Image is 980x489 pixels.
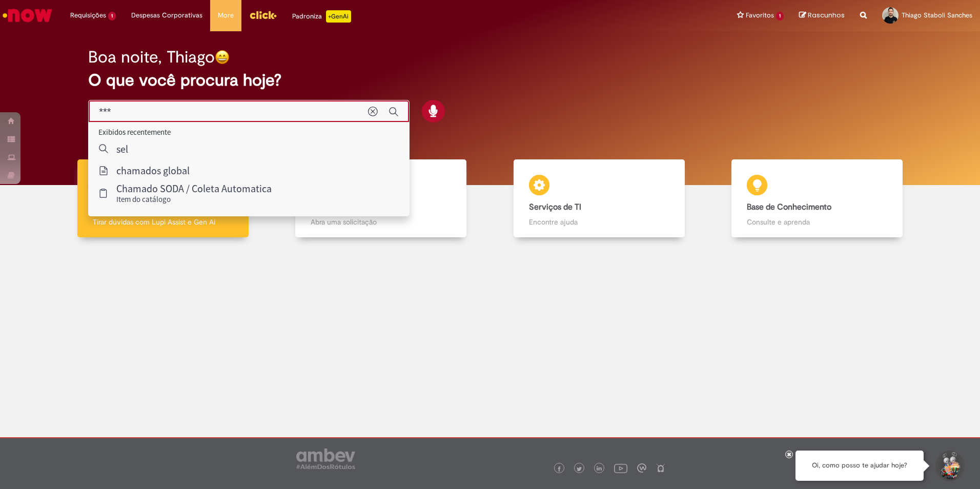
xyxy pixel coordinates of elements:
span: Favoritos [746,10,774,21]
img: ServiceNow [1,5,54,26]
p: +GenAi [326,10,351,23]
img: click_logo_yellow_360x200.png [249,7,277,23]
div: Padroniza [292,10,351,23]
p: Abra uma solicitação [311,217,451,227]
img: logo_footer_ambev_rotulo_gray.png [296,449,355,469]
img: logo_footer_youtube.png [614,461,627,475]
h2: O que você procura hoje? [88,71,892,89]
img: logo_footer_twitter.png [577,466,582,472]
img: happy-face.png [215,50,230,65]
p: Encontre ajuda [529,217,669,227]
span: Requisições [70,10,106,21]
span: 1 [108,12,116,21]
a: Tirar dúvidas Tirar dúvidas com Lupi Assist e Gen Ai [54,159,272,238]
span: Despesas Corporativas [131,10,202,21]
a: Serviços de TI Encontre ajuda [490,159,708,238]
h2: Boa noite, Thiago [88,48,215,66]
b: Serviços de TI [529,202,581,212]
span: 1 [776,12,784,21]
img: logo_footer_facebook.png [557,466,562,472]
b: Base de Conhecimento [747,202,831,212]
span: More [218,10,234,21]
img: logo_footer_naosei.png [656,463,665,473]
span: Rascunhos [808,10,845,20]
button: Iniciar Conversa de Suporte [934,451,965,481]
span: Thiago Staboli Sanches [902,11,972,19]
p: Consulte e aprenda [747,217,887,227]
a: Base de Conhecimento Consulte e aprenda [708,159,927,238]
a: Rascunhos [799,11,845,21]
img: logo_footer_workplace.png [637,463,646,473]
p: Tirar dúvidas com Lupi Assist e Gen Ai [93,217,233,227]
img: logo_footer_linkedin.png [597,466,602,472]
div: Oi, como posso te ajudar hoje? [795,451,924,481]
